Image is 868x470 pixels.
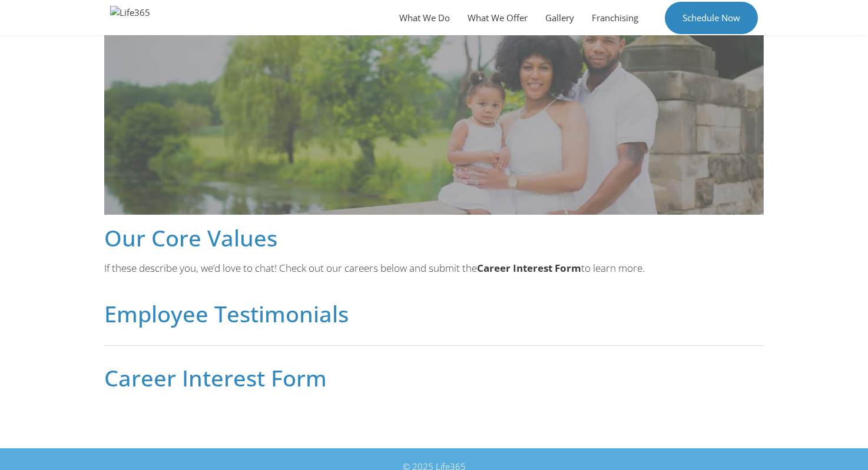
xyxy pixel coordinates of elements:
h2: Employee Testimonials [104,302,764,325]
p: If these describe you, we’d love to chat! Check out our careers below and submit the to learn more. [104,261,764,276]
h2: Our Core Values [104,226,764,249]
h2: Career Interest Form [104,366,764,389]
a: Schedule Now [665,2,758,34]
strong: Career Interest Form [477,261,581,275]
